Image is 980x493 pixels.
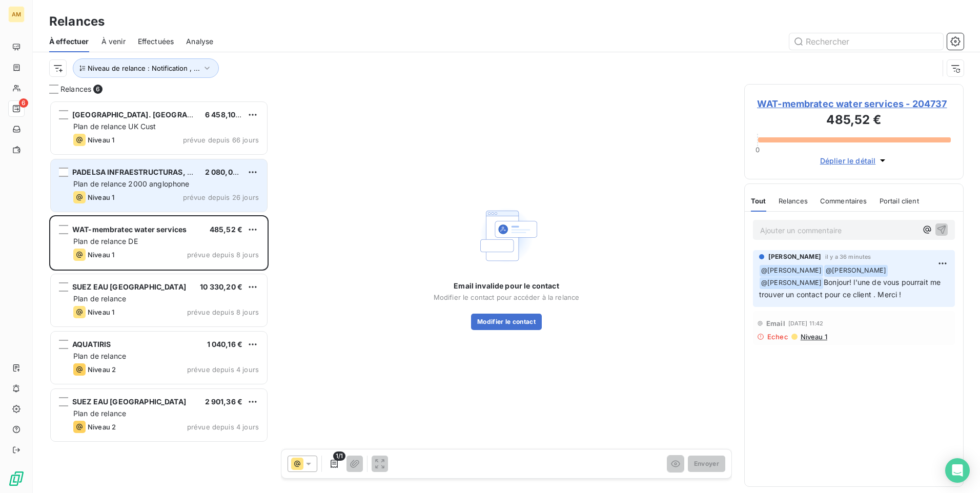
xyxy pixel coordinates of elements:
[73,122,156,131] span: Plan de relance UK Cust
[207,340,243,348] span: 1 040,16 €
[49,36,89,47] span: À effectuer
[73,409,126,418] span: Plan de relance
[72,282,186,291] span: SUEZ EAU [GEOGRAPHIC_DATA]
[187,251,259,259] span: prévue depuis 8 jours
[187,308,259,316] span: prévue depuis 8 jours
[72,110,229,119] span: [GEOGRAPHIC_DATA]. [GEOGRAPHIC_DATA]
[187,423,259,431] span: prévue depuis 4 jours
[138,36,174,47] span: Effectuées
[766,319,785,327] span: Email
[88,365,116,374] span: Niveau 2
[8,470,25,487] img: Logo LeanPay
[93,85,103,94] span: 6
[205,397,243,406] span: 2 901,36 €
[779,197,808,205] span: Relances
[825,254,871,260] span: il y a 36 minutes
[757,97,951,111] span: WAT-membratec water services - 204737
[88,423,116,431] span: Niveau 2
[789,33,943,50] input: Rechercher
[751,197,766,205] span: Tout
[471,314,542,330] button: Modifier le contact
[434,293,580,301] span: Modifier le contact pour accéder à la relance
[88,193,114,201] span: Niveau 1
[210,225,242,234] span: 485,52 €
[474,203,539,269] img: Empty state
[454,281,559,291] span: Email invalide pour le contact
[88,251,114,259] span: Niveau 1
[788,320,824,326] span: [DATE] 11:42
[49,100,269,493] div: grid
[205,168,244,176] span: 2 080,00 €
[760,277,823,289] span: @ [PERSON_NAME]
[72,168,202,176] span: PADELSA INFRAESTRUCTURAS, S.A.
[756,146,760,154] span: 0
[72,340,111,348] span: AQUATIRIS
[205,110,252,119] span: 6 458,10 £GB
[880,197,919,205] span: Portail client
[688,456,725,472] button: Envoyer
[73,294,126,303] span: Plan de relance
[200,282,242,291] span: 10 330,20 €
[183,193,259,201] span: prévue depuis 26 jours
[186,36,213,47] span: Analyse
[8,6,25,23] div: AM
[760,265,823,277] span: @ [PERSON_NAME]
[72,397,186,406] span: SUEZ EAU [GEOGRAPHIC_DATA]
[820,155,876,166] span: Déplier le détail
[72,225,187,234] span: WAT-membratec water services
[88,136,114,144] span: Niveau 1
[88,64,200,72] span: Niveau de relance : Notification , ...
[73,58,219,78] button: Niveau de relance : Notification , ...
[759,278,943,299] span: Bonjour! l'une de vous pourrait me trouver un contact pour ce client . Merci !
[88,308,114,316] span: Niveau 1
[19,98,28,108] span: 6
[820,197,867,205] span: Commentaires
[800,333,827,341] span: Niveau 1
[183,136,259,144] span: prévue depuis 66 jours
[49,12,105,31] h3: Relances
[817,155,891,167] button: Déplier le détail
[73,237,138,245] span: Plan de relance DE
[767,333,788,341] span: Echec
[73,179,190,188] span: Plan de relance 2000 anglophone
[757,111,951,131] h3: 485,52 €
[187,365,259,374] span: prévue depuis 4 jours
[768,252,821,261] span: [PERSON_NAME]
[945,458,970,483] div: Open Intercom Messenger
[73,352,126,360] span: Plan de relance
[101,36,126,47] span: À venir
[824,265,888,277] span: @ [PERSON_NAME]
[60,84,91,94] span: Relances
[333,451,345,461] span: 1/1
